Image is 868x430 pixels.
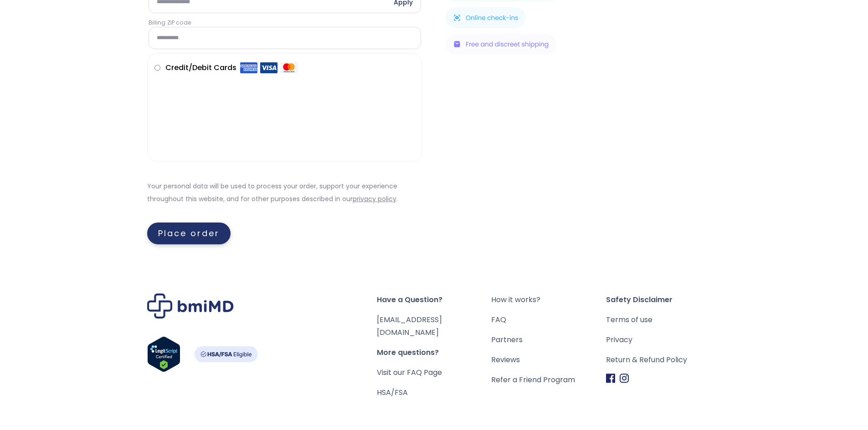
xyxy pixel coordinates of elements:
iframe: Secure payment input frame [153,73,414,142]
img: Visa [260,62,277,74]
span: Safety Disclaimer [606,293,721,306]
img: Brand Logo [147,293,234,319]
a: Refer a Friend Program [491,374,606,386]
label: Billing ZIP code [149,19,421,27]
img: Amex [240,62,257,74]
a: Verify LegitScript Approval for www.bmimd.com [147,336,180,376]
label: Credit/Debit Cards [165,61,298,75]
img: Facebook [606,374,615,383]
img: HSA-FSA [194,346,258,362]
a: FAQ [491,314,606,326]
a: privacy policy [353,194,396,203]
a: [EMAIL_ADDRESS][DOMAIN_NAME] [377,314,442,338]
img: Free and discreet shipping [446,34,556,55]
a: How it works? [491,293,606,306]
a: Terms of use [606,314,721,326]
span: More questions? [377,346,492,359]
span: Have a Question? [377,293,492,306]
a: Visit our FAQ Page [377,367,442,378]
a: Reviews [491,354,606,366]
img: Mastercard [280,62,298,74]
p: Your personal data will be used to process your order, support your experience throughout this we... [147,180,423,205]
a: HSA/FSA [377,387,408,398]
button: Place order [147,223,231,244]
img: Verify Approval for www.bmimd.com [147,336,180,372]
a: Privacy [606,334,721,346]
a: Partners [491,334,606,346]
img: Online check-ins [446,7,526,28]
img: Instagram [620,374,629,383]
a: Return & Refund Policy [606,354,721,366]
